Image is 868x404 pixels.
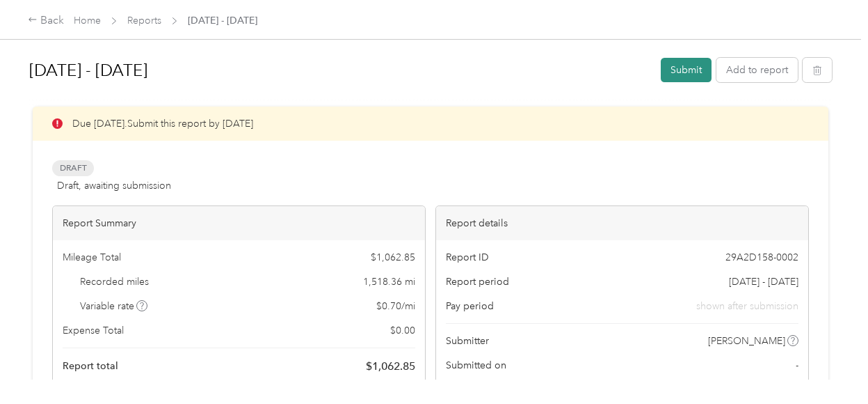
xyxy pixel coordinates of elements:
span: $ 1,062.85 [371,250,415,265]
span: Submitted on [446,358,506,373]
span: Recorded miles [80,274,149,289]
h1: Sep 1 - 30, 2025 [29,54,651,87]
span: [PERSON_NAME] [708,334,785,348]
span: Report total [63,359,118,373]
span: Report ID [446,250,489,265]
a: Home [74,15,101,26]
a: Reports [127,15,161,26]
span: Draft, awaiting submission [57,178,171,193]
button: Submit [661,58,712,82]
span: [DATE] - [DATE] [729,274,798,289]
div: Due [DATE]. Submit this report by [DATE] [33,107,828,141]
div: Report details [436,206,808,240]
div: Back [28,13,64,29]
span: Draft [52,160,94,176]
button: Add to report [716,58,798,82]
span: 29A2D158-0002 [725,250,798,265]
iframe: Everlance-gr Chat Button Frame [790,326,868,404]
span: Report period [446,274,509,289]
span: $ 1,062.85 [366,358,415,375]
span: Submitter [446,334,489,348]
span: Pay period [446,299,494,313]
span: Variable rate [80,299,148,313]
span: Mileage Total [63,250,121,265]
span: Expense Total [63,323,124,338]
span: $ 0.00 [390,323,415,338]
span: 1,518.36 mi [363,274,415,289]
span: $ 0.70 / mi [376,299,415,313]
div: Report Summary [53,206,425,240]
span: [DATE] - [DATE] [188,13,257,28]
span: shown after submission [696,299,798,313]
